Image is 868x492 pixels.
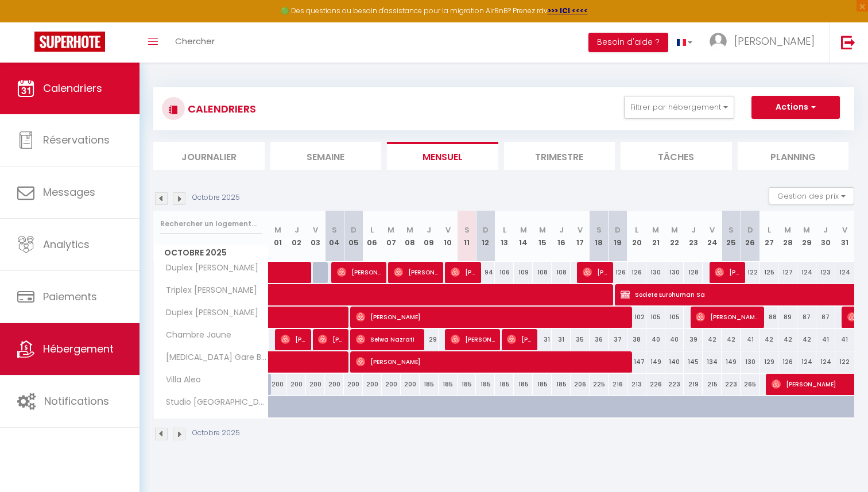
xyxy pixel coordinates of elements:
th: 16 [552,211,571,262]
div: 29 [420,329,439,350]
span: Notifications [44,394,109,408]
div: 105 [665,307,684,328]
div: 129 [759,351,778,373]
div: 185 [552,374,571,395]
div: 223 [665,374,684,395]
li: Journalier [153,142,265,170]
div: 38 [627,329,646,350]
span: Messages [43,185,95,199]
th: 07 [382,211,401,262]
span: [PERSON_NAME] [451,328,495,350]
div: 126 [627,262,646,283]
div: 223 [722,374,741,395]
span: [PERSON_NAME] [583,261,608,283]
span: [PERSON_NAME] [451,261,476,283]
abbr: M [539,224,546,235]
strong: >>> ICI <<<< [548,6,588,16]
span: Studio [GEOGRAPHIC_DATA] [156,396,270,409]
img: Super Booking [34,32,105,52]
div: 185 [458,374,476,395]
div: 140 [665,351,684,373]
div: 200 [269,374,288,395]
img: logout [841,35,855,49]
th: 23 [684,211,703,262]
abbr: J [823,224,828,235]
div: 265 [741,374,759,395]
button: Gestion des prix [769,187,854,204]
th: 20 [627,211,646,262]
div: 41 [741,329,759,350]
p: Octobre 2025 [192,192,240,203]
abbr: J [427,224,431,235]
abbr: J [559,224,564,235]
th: 25 [722,211,741,262]
th: 29 [797,211,816,262]
button: Actions [751,96,840,119]
div: 225 [590,374,609,395]
span: [PERSON_NAME] [318,328,343,350]
h3: CALENDRIERS [185,96,256,122]
th: 05 [344,211,363,262]
div: 31 [533,329,552,350]
abbr: S [464,224,470,235]
span: [PERSON_NAME] [394,261,438,283]
div: 185 [439,374,458,395]
div: 40 [646,329,665,350]
span: [PERSON_NAME] [507,328,532,350]
div: 108 [533,262,552,283]
div: 149 [722,351,741,373]
th: 02 [287,211,306,262]
div: 200 [325,374,344,395]
div: 124 [816,351,835,373]
div: 147 [627,351,646,373]
abbr: M [784,224,791,235]
span: Duplex [PERSON_NAME] [156,262,261,274]
div: 145 [684,351,703,373]
div: 87 [797,307,816,328]
abbr: S [596,224,602,235]
th: 14 [514,211,533,262]
abbr: M [652,224,659,235]
th: 18 [590,211,609,262]
div: 134 [703,351,722,373]
abbr: V [710,224,715,235]
div: 185 [495,374,514,395]
th: 24 [703,211,722,262]
abbr: D [351,224,356,235]
th: 15 [533,211,552,262]
abbr: V [313,224,318,235]
th: 26 [741,211,759,262]
th: 31 [835,211,854,262]
abbr: D [615,224,621,235]
div: 108 [552,262,571,283]
li: Semaine [270,142,382,170]
div: 31 [552,329,571,350]
div: 88 [759,307,778,328]
div: 124 [797,262,816,283]
div: 40 [665,329,684,350]
div: 125 [759,262,778,283]
div: 42 [759,329,778,350]
span: Villa Aleo [156,374,204,386]
abbr: M [520,224,527,235]
div: 122 [835,351,854,373]
span: [PERSON_NAME] [356,306,627,328]
th: 10 [439,211,458,262]
span: [PERSON_NAME] [696,306,759,328]
th: 03 [306,211,325,262]
abbr: L [503,224,506,235]
th: 22 [665,211,684,262]
abbr: M [671,224,678,235]
div: 42 [797,329,816,350]
div: 41 [835,329,854,350]
abbr: D [747,224,753,235]
span: Octobre 2025 [154,245,268,261]
div: 122 [741,262,759,283]
abbr: M [274,224,281,235]
span: Triplex [PERSON_NAME] [156,284,260,297]
abbr: J [294,224,299,235]
abbr: V [578,224,583,235]
th: 11 [458,211,476,262]
div: 89 [778,307,797,328]
th: 28 [778,211,797,262]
